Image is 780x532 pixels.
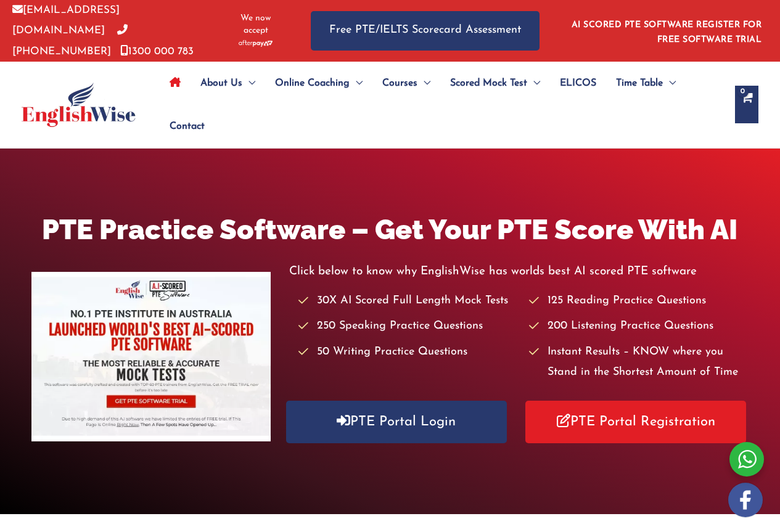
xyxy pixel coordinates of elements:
[200,62,242,105] span: About Us
[529,342,749,383] li: Instant Results – KNOW where you Stand in the Shortest Amount of Time
[529,291,749,311] li: 125 Reading Practice Questions
[286,401,507,443] a: PTE Portal Login
[170,105,205,148] span: Contact
[529,316,749,337] li: 200 Listening Practice Questions
[242,62,255,105] span: Menu Toggle
[275,62,350,105] span: Online Coaching
[265,62,372,105] a: Online CoachingMenu Toggle
[311,11,540,50] a: Free PTE/IELTS Scorecard Assessment
[298,291,518,311] li: 30X AI Scored Full Length Mock Tests
[616,62,663,105] span: Time Table
[231,12,280,37] span: We now accept
[120,46,194,57] a: 1300 000 783
[12,5,120,36] a: [EMAIL_ADDRESS][DOMAIN_NAME]
[160,62,723,148] nav: Site Navigation: Main Menu
[728,483,763,517] img: white-facebook.png
[350,62,363,105] span: Menu Toggle
[663,62,676,105] span: Menu Toggle
[289,261,749,282] p: Click below to know why EnglishWise has worlds best AI scored PTE software
[12,25,128,56] a: [PHONE_NUMBER]
[191,62,265,105] a: About UsMenu Toggle
[572,20,762,44] a: AI SCORED PTE SOFTWARE REGISTER FOR FREE SOFTWARE TRIAL
[31,210,749,249] h1: PTE Practice Software – Get Your PTE Score With AI
[606,62,686,105] a: Time TableMenu Toggle
[298,342,518,362] li: 50 Writing Practice Questions
[550,62,606,105] a: ELICOS
[160,105,205,148] a: Contact
[525,401,746,443] a: PTE Portal Registration
[372,62,440,105] a: CoursesMenu Toggle
[735,86,758,123] a: View Shopping Cart, empty
[22,83,136,127] img: cropped-ew-logo
[298,316,518,337] li: 250 Speaking Practice Questions
[527,62,540,105] span: Menu Toggle
[239,40,273,47] img: Afterpay-Logo
[564,10,768,51] aside: Header Widget 1
[450,62,527,105] span: Scored Mock Test
[417,62,430,105] span: Menu Toggle
[560,62,596,105] span: ELICOS
[382,62,417,105] span: Courses
[440,62,550,105] a: Scored Mock TestMenu Toggle
[31,272,271,441] img: pte-institute-main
